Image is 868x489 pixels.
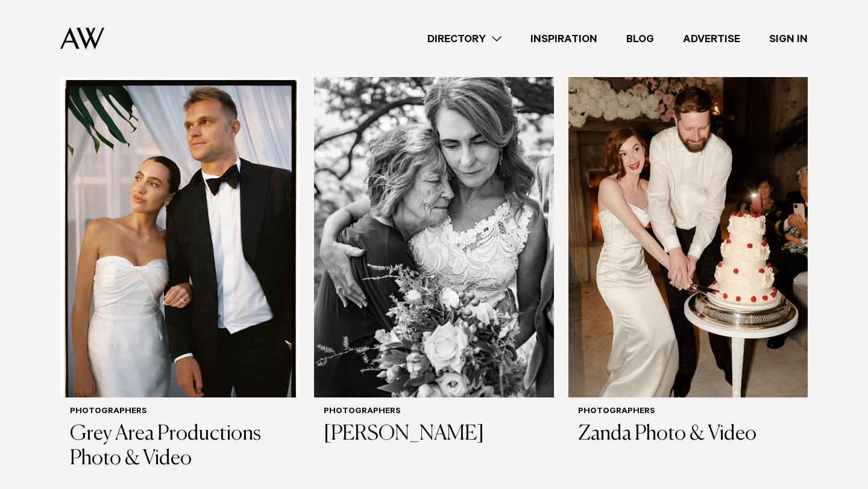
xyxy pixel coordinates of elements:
[568,76,808,397] img: Auckland Weddings Photographers | Zanda Photo & Video
[70,422,290,472] h3: Grey Area Productions Photo & Video
[516,31,612,47] a: Inspiration
[60,27,104,49] img: Auckland Weddings Logo
[314,76,553,397] img: Auckland Weddings Photographers | Kirsten Summers
[324,422,544,447] h3: [PERSON_NAME]
[578,422,798,447] h3: Zanda Photo & Video
[568,76,808,456] a: Auckland Weddings Photographers | Zanda Photo & Video Photographers Zanda Photo & Video
[755,31,822,47] a: Sign In
[324,407,544,417] h6: Photographers
[60,76,300,481] a: Auckland Weddings Photographers | Grey Area Productions Photo & Video Photographers Grey Area Pro...
[60,76,300,397] img: Auckland Weddings Photographers | Grey Area Productions Photo & Video
[668,31,755,47] a: Advertise
[413,31,516,47] a: Directory
[612,31,668,47] a: Blog
[314,76,553,456] a: Auckland Weddings Photographers | Kirsten Summers Photographers [PERSON_NAME]
[578,407,798,417] h6: Photographers
[70,407,290,417] h6: Photographers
